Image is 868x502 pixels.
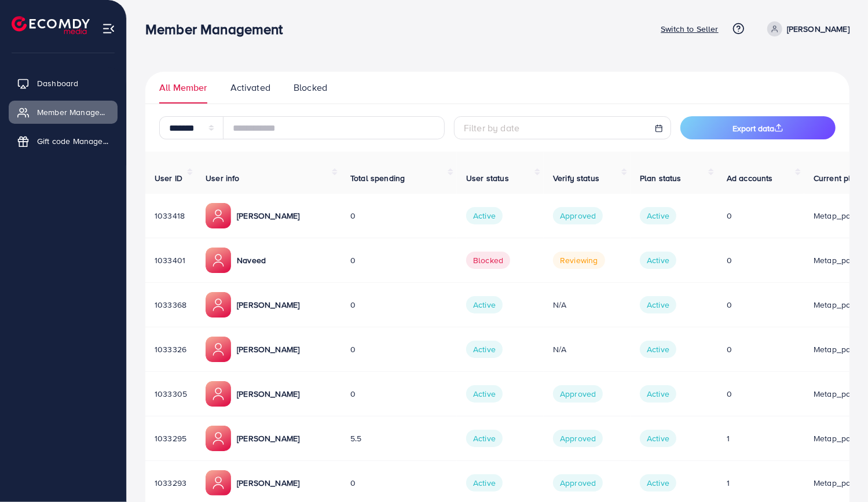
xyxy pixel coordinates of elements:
[206,203,231,228] img: ic-member-manager.00abd3e0.svg
[661,22,719,36] p: Switch to Seller
[206,426,231,451] img: ic-member-manager.00abd3e0.svg
[9,101,118,124] a: Member Management
[294,81,327,94] span: Blocked
[350,388,356,400] span: 0
[350,210,356,222] span: 0
[727,388,732,400] span: 0
[640,252,676,269] span: Active
[12,16,90,34] img: logo
[553,344,566,355] span: N/A
[640,207,676,224] span: Active
[159,81,207,94] span: All Member
[350,344,356,355] span: 0
[553,252,605,269] span: Reviewing
[9,130,118,153] a: Gift code Management
[553,385,603,403] span: Approved
[145,21,292,38] h3: Member Management
[814,172,860,184] span: Current plan
[155,344,186,355] span: 1033326
[230,81,270,94] span: Activated
[350,299,356,311] span: 0
[237,431,299,445] p: [PERSON_NAME]
[466,172,509,184] span: User status
[680,116,836,139] button: Export data
[727,299,732,311] span: 0
[206,248,231,273] img: ic-member-manager.00abd3e0.svg
[640,385,676,403] span: Active
[553,207,603,224] span: Approved
[763,21,849,36] a: [PERSON_NAME]
[155,254,185,266] span: 1033401
[640,296,676,313] span: Active
[155,477,186,489] span: 1033293
[37,77,78,89] span: Dashboard
[237,298,299,312] p: [PERSON_NAME]
[155,210,185,222] span: 1033418
[237,387,299,401] p: [PERSON_NAME]
[350,477,356,489] span: 0
[155,299,186,311] span: 1033368
[155,433,186,444] span: 1033295
[733,123,783,134] span: Export data
[237,253,266,267] p: Naveed
[727,210,732,222] span: 0
[466,474,503,492] span: Active
[553,430,603,447] span: Approved
[727,344,732,355] span: 0
[727,477,730,489] span: 1
[727,433,730,444] span: 1
[466,385,503,403] span: Active
[206,172,239,184] span: User info
[727,254,732,266] span: 0
[37,135,109,147] span: Gift code Management
[553,172,599,184] span: Verify status
[206,292,231,318] img: ic-member-manager.00abd3e0.svg
[466,252,510,269] span: Blocked
[466,430,503,447] span: Active
[155,388,187,400] span: 1033305
[37,106,109,118] span: Member Management
[466,341,503,358] span: Active
[206,381,231,407] img: ic-member-manager.00abd3e0.svg
[237,476,299,490] p: [PERSON_NAME]
[466,296,503,313] span: Active
[640,341,676,358] span: Active
[206,337,231,362] img: ic-member-manager.00abd3e0.svg
[350,433,361,444] span: 5.5
[787,22,849,36] p: [PERSON_NAME]
[102,22,115,35] img: menu
[727,172,773,184] span: Ad accounts
[350,254,356,266] span: 0
[553,299,566,311] span: N/A
[155,172,182,184] span: User ID
[206,470,231,496] img: ic-member-manager.00abd3e0.svg
[640,430,676,447] span: Active
[464,121,519,134] span: Filter by date
[237,209,299,223] p: [PERSON_NAME]
[350,172,405,184] span: Total spending
[640,474,676,492] span: Active
[9,72,118,95] a: Dashboard
[640,172,682,184] span: Plan status
[466,207,503,224] span: Active
[553,474,603,492] span: Approved
[237,342,299,356] p: [PERSON_NAME]
[819,450,859,493] iframe: Chat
